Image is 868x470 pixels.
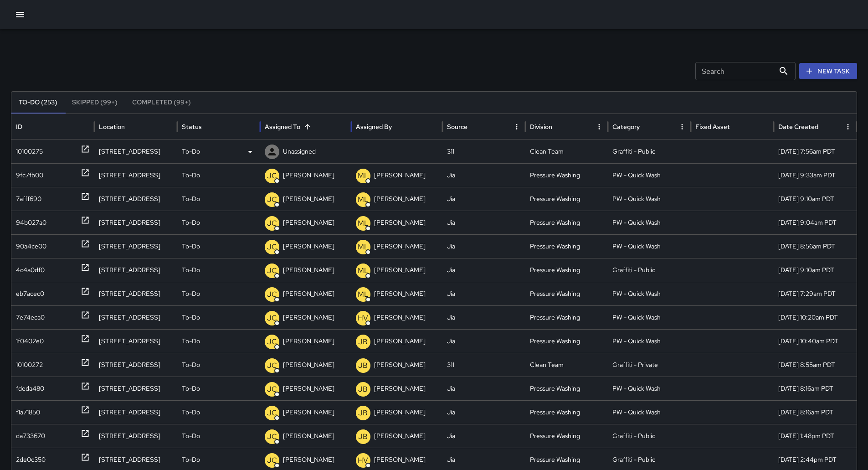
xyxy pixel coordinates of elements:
[267,384,277,395] p: JC
[182,353,200,377] p: To-Do
[16,401,40,424] div: f1a71850
[374,258,426,282] p: [PERSON_NAME]
[283,235,334,258] p: [PERSON_NAME]
[525,187,608,211] div: Pressure Washing
[442,187,525,211] div: Jia
[283,330,334,353] p: [PERSON_NAME]
[16,424,45,448] div: da733670
[182,187,200,211] p: To-Do
[774,187,857,211] div: 10/9/2025, 9:10am PDT
[182,330,200,353] p: To-Do
[267,170,277,181] p: JC
[442,400,525,424] div: Jia
[442,424,525,448] div: Jia
[442,353,525,377] div: 311
[374,330,426,353] p: [PERSON_NAME]
[442,329,525,353] div: Jia
[283,377,334,400] p: [PERSON_NAME]
[283,424,334,448] p: [PERSON_NAME]
[442,282,525,305] div: Jia
[608,234,691,258] div: PW - Quick Wash
[774,139,857,163] div: 10/9/2025, 7:56am PDT
[94,329,177,353] div: 508 Natoma Street
[16,140,43,163] div: 10100275
[182,123,202,131] div: Status
[442,211,525,234] div: Jia
[94,353,177,377] div: 1475 Mission Street
[358,384,368,395] p: JB
[16,164,43,187] div: 9fc7fb00
[374,306,426,329] p: [PERSON_NAME]
[125,92,198,114] button: Completed (99+)
[774,329,857,353] div: 10/3/2025, 10:40am PDT
[447,123,467,131] div: Source
[182,211,200,234] p: To-Do
[267,431,277,442] p: JC
[608,424,691,448] div: Graffiti - Public
[283,140,316,163] p: Unassigned
[94,400,177,424] div: 973 Minna Street
[301,120,314,133] button: Sort
[94,377,177,400] div: 973 Minna Street
[608,258,691,282] div: Graffiti - Public
[182,401,200,424] p: To-Do
[358,431,368,442] p: JB
[358,242,369,253] p: ML
[283,258,334,282] p: [PERSON_NAME]
[283,187,334,211] p: [PERSON_NAME]
[182,258,200,282] p: To-Do
[774,282,857,305] div: 10/6/2025, 7:29am PDT
[774,424,857,448] div: 9/30/2025, 1:48pm PDT
[608,305,691,329] div: PW - Quick Wash
[608,139,691,163] div: Graffiti - Public
[267,194,277,205] p: JC
[358,265,369,276] p: ML
[16,187,41,211] div: 7afff690
[612,123,640,131] div: Category
[525,377,608,400] div: Pressure Washing
[267,313,277,324] p: JC
[283,401,334,424] p: [PERSON_NAME]
[374,282,426,305] p: [PERSON_NAME]
[525,211,608,234] div: Pressure Washing
[16,258,45,282] div: 4c4a0df0
[358,218,369,229] p: ML
[94,163,177,187] div: 944 Market Street
[358,194,369,205] p: ML
[267,408,277,418] p: JC
[374,401,426,424] p: [PERSON_NAME]
[11,92,65,114] button: To-Do (253)
[442,234,525,258] div: Jia
[267,265,277,276] p: JC
[267,218,277,229] p: JC
[182,140,200,163] p: To-Do
[182,424,200,448] p: To-Do
[358,408,368,418] p: JB
[94,305,177,329] div: 60 6th Street
[356,123,392,131] div: Assigned By
[358,360,368,371] p: JB
[525,139,608,163] div: Clean Team
[774,258,857,282] div: 10/8/2025, 9:10am PDT
[842,120,854,133] button: Date Created column menu
[608,377,691,400] div: PW - Quick Wash
[358,313,368,324] p: HV
[525,258,608,282] div: Pressure Washing
[182,164,200,187] p: To-Do
[608,187,691,211] div: PW - Quick Wash
[608,353,691,377] div: Graffiti - Private
[374,211,426,234] p: [PERSON_NAME]
[94,234,177,258] div: 25 8th Street
[358,455,368,466] p: HV
[283,306,334,329] p: [PERSON_NAME]
[16,235,46,258] div: 90a4ce00
[695,123,730,131] div: Fixed Asset
[442,139,525,163] div: 311
[608,163,691,187] div: PW - Quick Wash
[799,63,857,80] button: New Task
[94,282,177,305] div: 1218 Market Street
[94,139,177,163] div: 1185 Market Street
[608,282,691,305] div: PW - Quick Wash
[182,377,200,400] p: To-Do
[774,234,857,258] div: 10/9/2025, 8:56am PDT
